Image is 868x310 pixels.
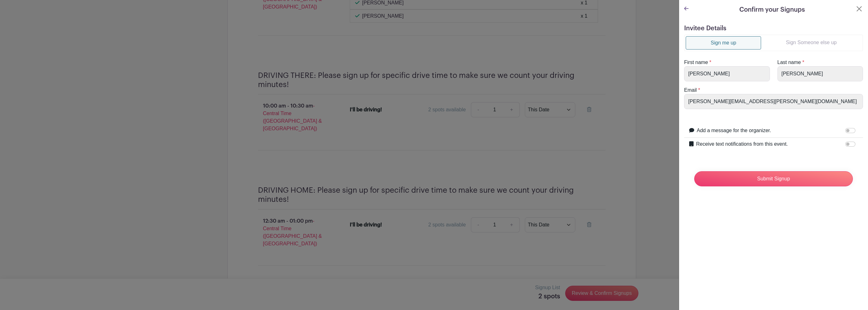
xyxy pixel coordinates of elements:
[697,127,771,134] label: Add a message for the organizer.
[684,25,863,32] h5: Invitee Details
[761,36,861,49] a: Sign Someone else up
[739,5,805,15] h5: Confirm your Signups
[684,86,697,94] label: Email
[694,171,853,186] input: Submit Signup
[855,5,863,13] button: Close
[684,59,708,66] label: First name
[777,59,801,66] label: Last name
[696,140,788,148] label: Receive text notifications from this event.
[686,36,761,50] a: Sign me up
